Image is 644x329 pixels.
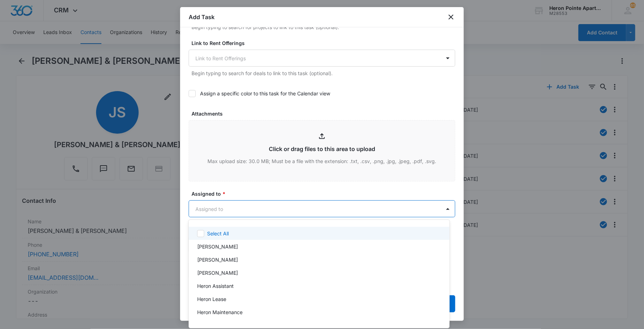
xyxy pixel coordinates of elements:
[197,243,238,250] p: [PERSON_NAME]
[197,295,226,303] p: Heron Lease
[197,282,234,290] p: Heron Assistant
[197,256,238,263] p: [PERSON_NAME]
[197,308,243,316] p: Heron Maintenance
[207,230,229,237] p: Select All
[197,269,238,277] p: [PERSON_NAME]
[197,322,238,329] p: [PERSON_NAME]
